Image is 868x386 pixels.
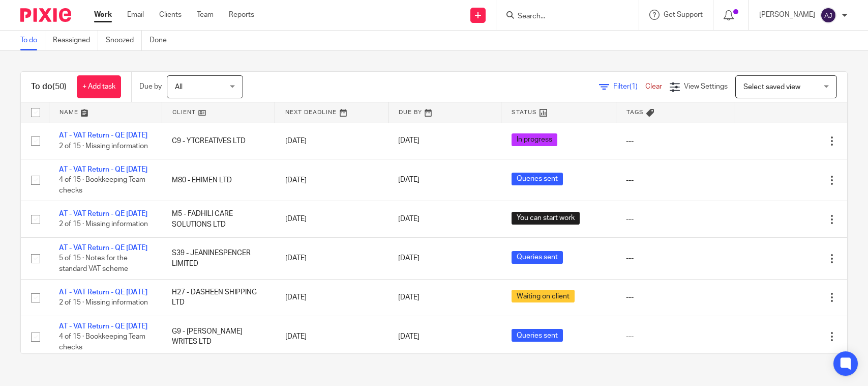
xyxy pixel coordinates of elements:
input: Search [517,12,608,21]
td: H27 - DASHEEN SHIPPING LTD [162,280,275,316]
a: Snoozed [106,31,142,50]
a: AT - VAT Return - QE [DATE] [59,289,147,296]
span: Get Support [664,11,703,18]
span: In progress [512,133,557,146]
a: Email [127,10,144,20]
span: (50) [52,82,67,91]
span: 5 of 15 · Notes for the standard VAT scheme [59,255,128,272]
a: Clients [159,10,182,20]
span: 4 of 15 · Bookkeeping Team checks [59,177,145,195]
td: M5 - FADHILI CARE SOLUTIONS LTD [162,201,275,237]
td: S39 - JEANINESPENCER LIMITED [162,237,275,279]
a: AT - VAT Return - QE [DATE] [59,166,147,173]
div: --- [626,253,724,263]
span: [DATE] [398,216,420,223]
div: --- [626,332,724,342]
a: AT - VAT Return - QE [DATE] [59,323,147,330]
a: Reports [229,10,254,20]
a: Reassigned [53,31,98,50]
a: Clear [645,83,662,90]
span: Select saved view [743,84,800,91]
span: 4 of 15 · Bookkeeping Team checks [59,333,145,351]
img: Pixie [20,8,71,22]
div: --- [626,175,724,185]
a: AT - VAT Return - QE [DATE] [59,132,147,139]
a: AT - VAT Return - QE [DATE] [59,210,147,217]
span: (1) [630,83,638,90]
a: Team [197,10,214,20]
td: [DATE] [275,280,388,316]
span: [DATE] [398,255,420,262]
span: Filter [613,83,645,90]
a: Work [94,10,112,20]
span: [DATE] [398,294,420,301]
span: You can start work [512,212,580,225]
span: Waiting on client [512,290,575,302]
span: [DATE] [398,137,420,145]
span: All [175,84,183,91]
a: + Add task [77,75,121,98]
span: [DATE] [398,333,420,340]
span: Queries sent [512,173,563,185]
a: Done [149,31,174,50]
a: AT - VAT Return - QE [DATE] [59,244,147,252]
span: Queries sent [512,329,563,342]
td: [DATE] [275,159,388,201]
span: [DATE] [398,177,420,184]
p: [PERSON_NAME] [759,10,815,20]
td: [DATE] [275,201,388,237]
p: Due by [139,81,162,92]
span: 2 of 15 · Missing information [59,221,148,228]
td: M80 - EHIMEN LTD [162,159,275,201]
span: 2 of 15 · Missing information [59,299,148,307]
span: Tags [626,109,644,115]
a: To do [20,31,45,50]
td: G9 - [PERSON_NAME] WRITES LTD [162,316,275,357]
td: C9 - YTCREATIVES LTD [162,123,275,159]
div: --- [626,214,724,224]
img: svg%3E [820,7,836,23]
div: --- [626,136,724,146]
h1: To do [31,81,67,92]
span: Queries sent [512,251,563,264]
span: 2 of 15 · Missing information [59,143,148,150]
td: [DATE] [275,123,388,159]
span: View Settings [684,83,728,90]
td: [DATE] [275,316,388,357]
div: --- [626,292,724,302]
td: [DATE] [275,237,388,279]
